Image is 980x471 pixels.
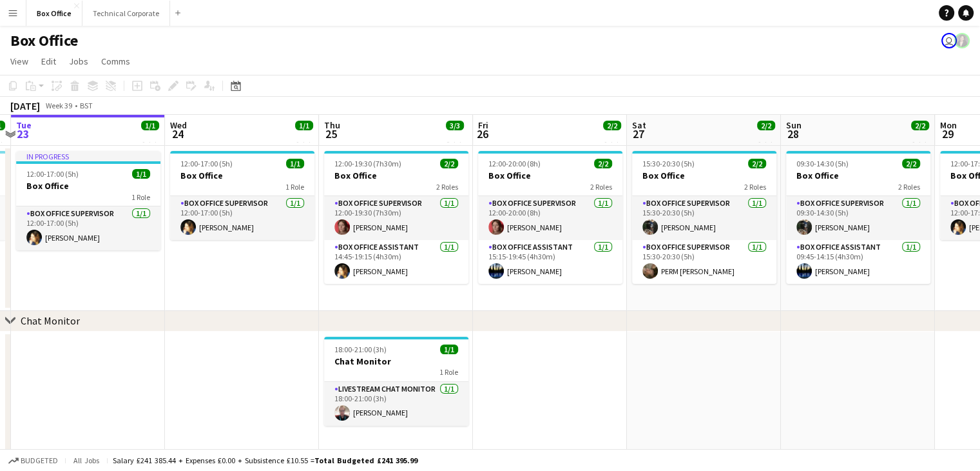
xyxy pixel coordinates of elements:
[334,345,387,354] span: 18:00-21:00 (3h)
[630,126,646,141] span: 27
[21,314,80,327] div: Chat Monitor
[69,55,88,67] span: Jobs
[478,119,488,131] span: Fri
[21,456,58,465] span: Budgeted
[141,121,159,130] span: 1/1
[478,170,622,181] h3: Box Office
[286,159,304,168] span: 1/1
[594,159,612,168] span: 2/2
[10,99,40,112] div: [DATE]
[170,151,314,240] app-job-card: 12:00-17:00 (5h)1/1Box Office1 RoleBox Office Supervisor1/112:00-17:00 (5h)[PERSON_NAME]
[26,1,82,26] button: Box Office
[911,121,929,130] span: 2/2
[642,159,695,168] span: 15:30-20:30 (5h)
[324,240,468,284] app-card-role: Box Office Assistant1/114:45-19:15 (4h30m)[PERSON_NAME]
[590,182,612,192] span: 2 Roles
[786,119,802,131] span: Sun
[954,33,970,48] app-user-avatar: Lexi Clare
[43,101,75,110] span: Week 39
[16,180,160,192] h3: Box Office
[36,53,61,70] a: Edit
[322,126,340,141] span: 25
[170,119,187,131] span: Wed
[324,151,468,284] app-job-card: 12:00-19:30 (7h30m)2/2Box Office2 RolesBox Office Supervisor1/112:00-19:30 (7h30m)[PERSON_NAME]Bo...
[324,196,468,240] app-card-role: Box Office Supervisor1/112:00-19:30 (7h30m)[PERSON_NAME]
[5,53,34,70] a: View
[941,33,957,48] app-user-avatar: Millie Haldane
[744,182,766,192] span: 2 Roles
[10,31,78,50] h1: Box Office
[786,151,930,284] app-job-card: 09:30-14:30 (5h)2/2Box Office2 RolesBox Office Supervisor1/109:30-14:30 (5h)[PERSON_NAME]Box Offi...
[478,151,622,284] app-job-card: 12:00-20:00 (8h)2/2Box Office2 RolesBox Office Supervisor1/112:00-20:00 (8h)[PERSON_NAME]Box Offi...
[786,170,930,181] h3: Box Office
[488,159,541,168] span: 12:00-20:00 (8h)
[796,159,849,168] span: 09:30-14:30 (5h)
[16,151,160,161] div: In progress
[757,121,775,130] span: 2/2
[324,170,468,181] h3: Box Office
[314,456,418,465] span: Total Budgeted £241 395.99
[295,121,313,130] span: 1/1
[478,196,622,240] app-card-role: Box Office Supervisor1/112:00-20:00 (8h)[PERSON_NAME]
[632,170,776,181] h3: Box Office
[324,337,468,426] app-job-card: 18:00-21:00 (3h)1/1Chat Monitor1 RoleLivestream Chat Monitor1/118:00-21:00 (3h)[PERSON_NAME]
[10,55,28,67] span: View
[324,382,468,426] app-card-role: Livestream Chat Monitor1/118:00-21:00 (3h)[PERSON_NAME]
[478,240,622,284] app-card-role: Box Office Assistant1/115:15-19:45 (4h30m)[PERSON_NAME]
[632,196,776,240] app-card-role: Box Office Supervisor1/115:30-20:30 (5h)[PERSON_NAME]
[439,367,458,377] span: 1 Role
[113,456,418,465] div: Salary £241 385.44 + Expenses £0.00 + Subsistence £10.55 =
[131,192,150,202] span: 1 Role
[180,159,233,168] span: 12:00-17:00 (5h)
[334,159,401,168] span: 12:00-19:30 (7h30m)
[898,182,920,192] span: 2 Roles
[786,240,930,284] app-card-role: Box Office Assistant1/109:45-14:15 (4h30m)[PERSON_NAME]
[436,182,458,192] span: 2 Roles
[101,55,130,67] span: Comms
[41,55,56,67] span: Edit
[603,121,621,130] span: 2/2
[758,132,774,141] div: 1 Job
[440,159,458,168] span: 2/2
[632,240,776,284] app-card-role: Box Office Supervisor1/115:30-20:30 (5h)PERM [PERSON_NAME]
[6,454,60,468] button: Budgeted
[285,182,304,192] span: 1 Role
[80,101,93,110] div: BST
[16,119,32,131] span: Tue
[71,456,102,465] span: All jobs
[784,126,802,141] span: 28
[632,119,646,131] span: Sat
[170,170,314,181] h3: Box Office
[16,206,160,250] app-card-role: Box Office Supervisor1/112:00-17:00 (5h)[PERSON_NAME]
[748,159,766,168] span: 2/2
[324,356,468,367] h3: Chat Monitor
[26,169,79,179] span: 12:00-17:00 (5h)
[96,53,135,70] a: Comms
[632,151,776,284] app-job-card: 15:30-20:30 (5h)2/2Box Office2 RolesBox Office Supervisor1/115:30-20:30 (5h)[PERSON_NAME]Box Offi...
[132,169,150,179] span: 1/1
[296,132,312,141] div: 1 Job
[168,126,187,141] span: 24
[476,126,488,141] span: 26
[447,132,466,141] div: 2 Jobs
[324,119,340,131] span: Thu
[786,196,930,240] app-card-role: Box Office Supervisor1/109:30-14:30 (5h)[PERSON_NAME]
[440,345,458,354] span: 1/1
[170,196,314,240] app-card-role: Box Office Supervisor1/112:00-17:00 (5h)[PERSON_NAME]
[446,121,464,130] span: 3/3
[902,159,920,168] span: 2/2
[142,132,159,141] div: 1 Job
[16,151,160,250] app-job-card: In progress12:00-17:00 (5h)1/1Box Office1 RoleBox Office Supervisor1/112:00-17:00 (5h)[PERSON_NAME]
[940,119,957,131] span: Mon
[912,132,928,141] div: 1 Job
[64,53,93,70] a: Jobs
[82,1,170,26] button: Technical Corporate
[938,126,957,141] span: 29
